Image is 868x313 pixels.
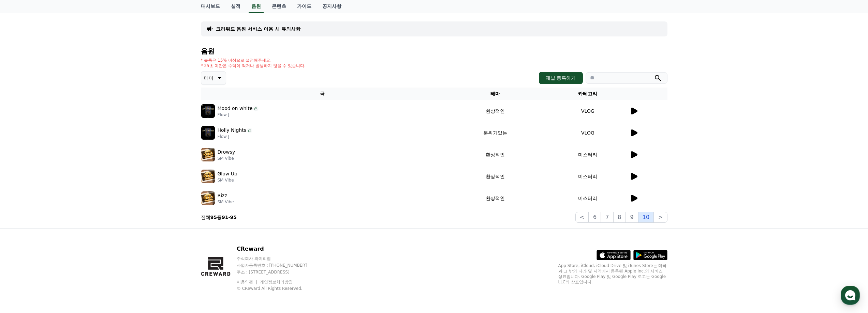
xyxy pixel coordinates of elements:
[546,88,629,100] th: 카테고리
[218,199,234,205] p: SM Vibe
[201,63,306,68] p: * 35초 미만은 수익이 적거나 발생하지 않을 수 있습니다.
[2,216,45,233] a: 홈
[201,214,237,221] p: 전체 중 -
[237,256,320,261] p: 주식회사 와이피랩
[222,215,228,220] strong: 91
[589,212,601,223] button: 6
[105,226,114,232] span: 설정
[218,127,247,134] p: Holly Nights
[201,71,226,85] button: 테마
[201,104,215,118] img: music
[546,100,629,122] td: VLOG
[201,170,215,183] img: music
[45,216,88,233] a: 대화
[546,122,629,144] td: VLOG
[201,88,444,100] th: 곡
[444,144,547,166] td: 환상적인
[210,215,217,220] strong: 95
[218,105,253,112] p: Mood on white
[546,187,629,209] td: 미스터리
[546,166,629,187] td: 미스터리
[201,191,215,205] img: music
[260,280,293,284] a: 개인정보처리방침
[601,212,613,223] button: 7
[626,212,638,223] button: 9
[218,177,237,183] p: SM Vibe
[444,100,547,122] td: 환상적인
[201,148,215,161] img: music
[444,122,547,144] td: 분위기있는
[237,280,258,284] a: 이용약관
[539,72,583,84] button: 채널 등록하기
[230,215,237,220] strong: 95
[218,192,227,199] p: Rizz
[444,187,547,209] td: 환상적인
[62,226,71,232] span: 대화
[216,26,300,32] a: 크리워드 음원 서비스 이용 시 유의사항
[444,88,547,100] th: 테마
[21,226,26,232] span: 홈
[201,47,667,55] h4: 음원
[201,126,215,140] img: music
[575,212,589,223] button: <
[558,263,667,285] p: App Store, iCloud, iCloud Drive 및 iTunes Store는 미국과 그 밖의 나라 및 지역에서 등록된 Apple Inc.의 서비스 상표입니다. Goo...
[204,73,214,83] p: 테마
[237,245,320,253] p: CReward
[218,156,235,161] p: SM Vibe
[218,148,235,156] p: Drowsy
[218,170,237,177] p: Glow Up
[638,212,654,223] button: 10
[237,269,320,275] p: 주소 : [STREET_ADDRESS]
[444,166,547,187] td: 환상적인
[613,212,626,223] button: 8
[654,212,667,223] button: >
[88,216,131,233] a: 설정
[546,144,629,166] td: 미스터리
[218,112,259,118] p: Flow J
[201,58,306,63] p: * 볼륨은 15% 이상으로 설정해주세요.
[218,134,253,139] p: Flow J
[237,286,320,291] p: © CReward All Rights Reserved.
[237,263,320,268] p: 사업자등록번호 : [PHONE_NUMBER]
